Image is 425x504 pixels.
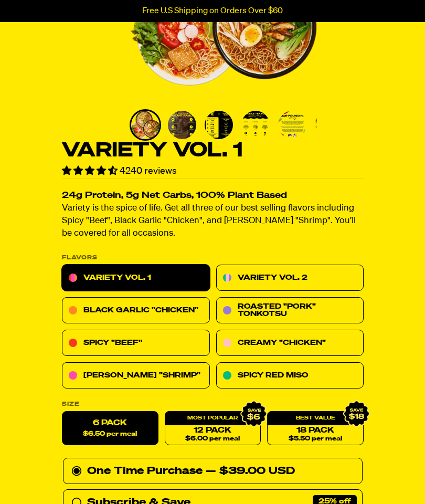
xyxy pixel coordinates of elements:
p: Free U.S Shipping on Orders Over $60 [142,6,283,16]
label: Size [62,402,364,407]
span: 4.55 stars [62,166,120,176]
li: Go to slide 5 [277,109,308,141]
a: 12 Pack$6.00 per meal [164,412,261,446]
h1: Variety Vol. 1 [62,141,364,161]
div: — $39.00 USD [206,463,295,480]
li: Go to slide 6 [313,109,345,141]
li: Go to slide 2 [166,109,198,141]
a: Roasted "Pork" Tonkotsu [216,298,364,324]
img: Variety Vol. 1 [205,111,233,139]
a: Variety Vol. 2 [216,265,364,291]
span: $6.50 per meal [83,431,137,438]
img: Variety Vol. 1 [168,111,196,139]
a: Variety Vol. 1 [62,265,210,291]
a: Spicy Red Miso [216,363,364,389]
a: 18 Pack$5.50 per meal [267,412,364,446]
li: Go to slide 1 [130,109,161,141]
p: Variety is the spice of life. Get all three of our best selling flavors including Spicy "Beef", B... [62,203,364,240]
li: Go to slide 4 [240,109,271,141]
label: 6 Pack [62,412,158,446]
iframe: Marketing Popup [5,455,117,499]
a: Black Garlic "Chicken" [62,298,210,324]
span: 4240 reviews [120,166,177,176]
a: Creamy "Chicken" [216,330,364,356]
li: Go to slide 3 [203,109,235,141]
span: $6.00 per meal [185,436,240,443]
div: One Time Purchase [71,463,354,480]
img: Variety Vol. 1 [131,111,160,139]
a: Spicy "Beef" [62,330,210,356]
img: Variety Vol. 1 [241,111,270,139]
p: Flavors [62,255,364,261]
img: Variety Vol. 1 [278,111,306,139]
span: $5.50 per meal [289,436,342,443]
img: Variety Vol. 1 [315,111,343,139]
a: [PERSON_NAME] "Shrimp" [62,363,210,389]
div: PDP main carousel thumbnails [130,109,317,141]
h2: 24g Protein, 5g Net Carbs, 100% Plant Based [62,192,364,201]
